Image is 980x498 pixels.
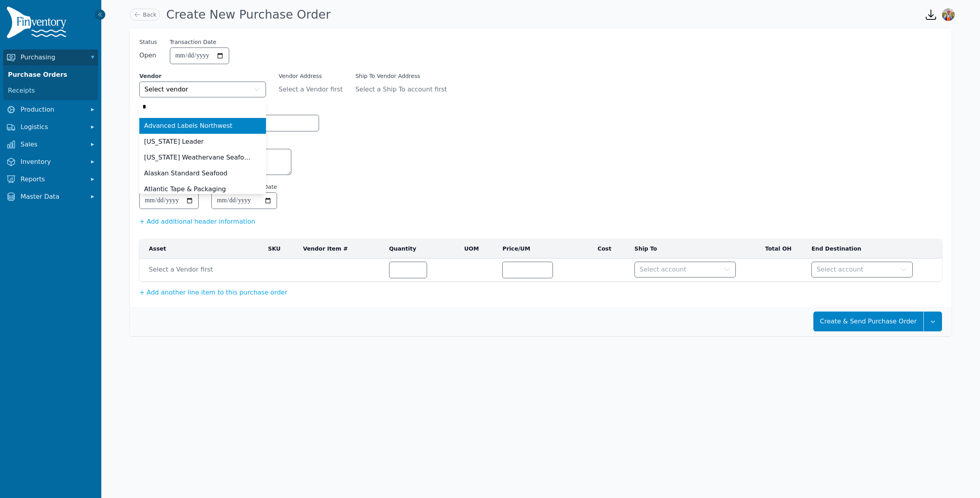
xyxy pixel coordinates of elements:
img: Sera Wheeler [942,8,955,21]
label: Ship To Vendor Address [355,72,457,80]
span: Master Data [21,192,84,201]
button: + Add another line item to this purchase order [139,288,287,297]
span: Select a Ship To account first [355,85,457,94]
a: Back [130,9,160,21]
span: Status [139,38,157,46]
span: Select account [817,265,863,274]
th: Price/UM [498,239,593,259]
label: Vendor [139,72,266,80]
input: Select vendor [139,99,266,115]
span: Select a Vendor first [149,265,258,274]
span: Logistics [21,122,84,132]
label: Transaction Date [170,38,217,46]
button: Inventory [3,154,98,170]
a: Receipts [5,83,97,99]
button: Select account [811,262,913,278]
button: Sales [3,137,98,152]
span: Atlantic Tape & Packaging [144,184,226,194]
span: Select account [640,265,686,274]
button: Purchasing [3,49,98,65]
label: Vendor Address [279,72,343,80]
button: Reports [3,171,98,187]
span: [US_STATE] Weathervane Seafoods LLC [144,153,252,162]
th: Ship To [630,239,750,259]
span: Production [21,105,84,114]
th: Asset [139,239,263,259]
th: Quantity [384,239,460,259]
th: UOM [460,239,498,259]
button: Create & Send Purchase Order [813,312,923,331]
span: Purchasing [21,53,84,62]
th: SKU [263,239,298,259]
button: Select account [634,262,736,278]
span: Advanced Labels Northwest [144,121,232,131]
h1: Create New Purchase Order [166,8,330,22]
span: Reports [21,175,84,184]
button: Logistics [3,119,98,135]
span: Select a Vendor first [279,85,343,94]
th: Cost [593,239,630,259]
a: Purchase Orders [5,67,97,83]
span: Open [139,51,157,60]
span: Sales [21,140,84,149]
span: Select vendor [144,85,188,94]
span: Alaskan Standard Seafood [144,169,228,178]
button: Production [3,102,98,118]
button: + Add additional header information [139,217,255,226]
span: Inventory [21,157,84,167]
button: Select vendor [139,82,266,97]
th: Vendor Item # [298,239,384,259]
th: Total OH [750,239,807,259]
button: Master Data [3,189,98,205]
th: End Destination [807,239,927,259]
img: Finventory [6,6,70,42]
span: [US_STATE] Leader [144,137,204,146]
